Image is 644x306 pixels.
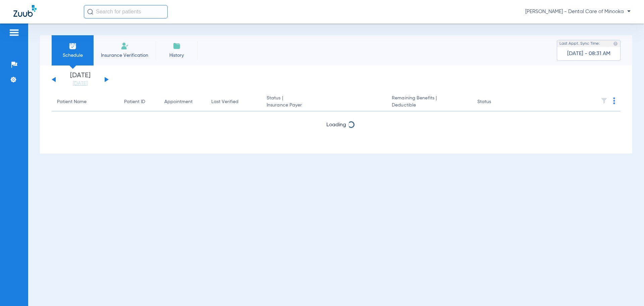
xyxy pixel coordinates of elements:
[87,9,93,15] img: Search Icon
[392,102,466,109] span: Deductible
[386,93,472,112] th: Remaining Benefits |
[326,122,346,128] span: Loading
[613,97,615,104] img: group-dot-blue.svg
[57,98,87,105] div: Patient Name
[261,93,386,112] th: Status |
[57,98,113,105] div: Patient Name
[164,98,201,105] div: Appointment
[84,5,168,18] input: Search for patients
[472,93,517,112] th: Status
[9,29,19,37] img: hamburger-icon
[267,102,381,109] span: Insurance Payer
[525,8,631,15] span: [PERSON_NAME] - Dental Care of Minooka
[161,52,193,59] span: History
[99,52,151,59] span: Insurance Verification
[124,98,145,105] div: Patient ID
[601,97,607,104] img: filter.svg
[211,98,256,105] div: Last Verified
[173,42,181,50] img: History
[613,41,618,46] img: last sync help info
[124,98,154,105] div: Patient ID
[57,52,89,59] span: Schedule
[60,80,100,87] a: [DATE]
[164,98,193,105] div: Appointment
[13,5,37,17] img: Zuub Logo
[559,40,600,47] span: Last Appt. Sync Time:
[60,72,100,87] li: [DATE]
[567,50,610,57] span: [DATE] - 08:31 AM
[121,42,129,50] img: Manual Insurance Verification
[211,98,238,105] div: Last Verified
[69,42,77,50] img: Schedule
